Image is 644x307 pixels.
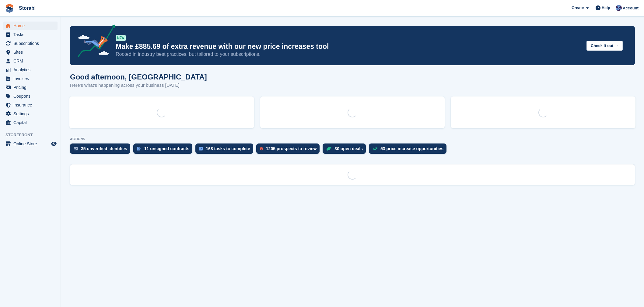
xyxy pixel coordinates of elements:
a: 168 tasks to complete [195,143,256,157]
span: Help [602,5,610,11]
a: 11 unsigned contracts [133,143,196,157]
img: deal-1b604bf984904fb50ccaf53a9ad4b4a5d6e5aea283cecdc64d6e3604feb123c2.svg [326,147,331,151]
span: Account [623,5,639,11]
a: menu [3,140,58,148]
a: menu [3,118,58,127]
a: menu [3,30,58,39]
a: 1205 prospects to review [256,143,323,157]
a: menu [3,83,58,92]
span: Settings [13,110,50,118]
img: price-adjustments-announcement-icon-8257ccfd72463d97f412b2fc003d46551f7dbcb40ab6d574587a9cd5c0d94... [73,25,115,59]
div: 1205 prospects to review [266,146,317,151]
span: Create [572,5,584,11]
div: 35 unverified identities [81,146,127,151]
img: task-75834270c22a3079a89374b754ae025e5fb1db73e45f91037f5363f120a921f8.svg [199,147,203,150]
button: Check it out → [586,41,623,51]
a: menu [3,39,58,48]
a: 30 open deals [323,143,369,157]
a: Storabl [16,3,38,13]
span: Sites [13,48,50,56]
p: ACTIONS [70,137,635,141]
a: menu [3,22,58,30]
span: Analytics [13,66,50,74]
h1: Good afternoon, [GEOGRAPHIC_DATA] [70,73,207,81]
div: 11 unsigned contracts [144,146,190,151]
a: menu [3,66,58,74]
a: menu [3,110,58,118]
a: Preview store [50,140,58,147]
img: contract_signature_icon-13c848040528278c33f63329250d36e43548de30e8caae1d1a13099fd9432cc5.svg [137,147,141,150]
a: menu [3,101,58,109]
a: menu [3,57,58,65]
div: 53 price increase opportunities [380,146,443,151]
p: Here's what's happening across your business [DATE] [70,82,207,89]
span: Insurance [13,101,50,109]
a: menu [3,74,58,83]
span: Coupons [13,92,50,100]
span: Invoices [13,74,50,83]
a: menu [3,92,58,100]
img: prospect-51fa495bee0391a8d652442698ab0144808aea92771e9ea1ae160a38d050c398.svg [260,147,263,150]
a: 35 unverified identities [70,143,133,157]
span: Online Store [13,140,50,148]
p: Make £885.69 of extra revenue with our new price increases tool [116,42,582,51]
span: Home [13,22,50,30]
span: Pricing [13,83,50,92]
img: stora-icon-8386f47178a22dfd0bd8f6a31ec36ba5ce8667c1dd55bd0f319d3a0aa187defe.svg [5,4,14,13]
img: Tegan Ewart [616,5,622,11]
span: Tasks [13,30,50,39]
p: Rooted in industry best practices, but tailored to your subscriptions. [116,51,582,58]
a: menu [3,48,58,56]
span: Capital [13,118,50,127]
span: Storefront [5,132,61,138]
div: 168 tasks to complete [206,146,250,151]
img: price_increase_opportunities-93ffe204e8149a01c8c9dc8f82e8f89637d9d84a8eef4429ea346261dce0b2c0.svg [373,147,377,150]
span: Subscriptions [13,39,50,48]
a: 53 price increase opportunities [369,143,450,157]
div: 30 open deals [334,146,363,151]
img: verify_identity-adf6edd0f0f0b5bbfe63781bf79b02c33cf7c696d77639b501bdc392416b5a36.svg [74,147,78,150]
div: NEW [116,35,126,41]
span: CRM [13,57,50,65]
